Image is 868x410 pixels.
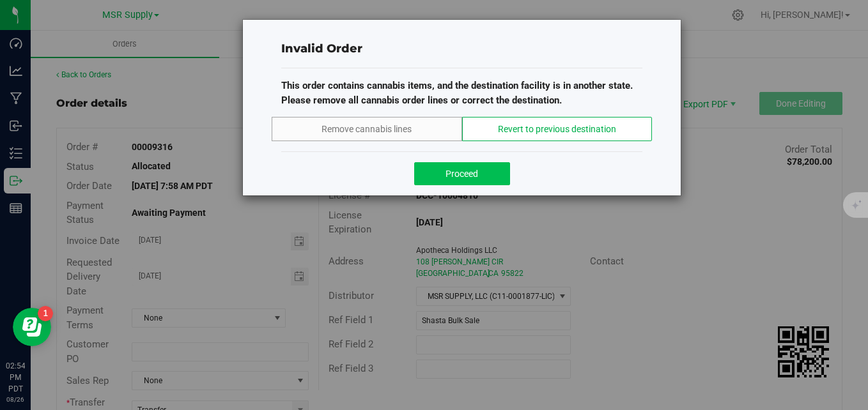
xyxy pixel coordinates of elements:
[281,40,642,57] div: Invalid Order
[281,80,633,106] span: This order contains cannabis items, and the destination facility is in another state. Please remo...
[498,123,616,136] span: Revert to previous destination
[446,169,478,179] span: Proceed
[322,123,412,136] span: Remove cannabis lines
[38,306,53,321] iframe: Resource center unread badge
[414,162,510,185] button: Proceed
[13,308,51,346] iframe: Resource center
